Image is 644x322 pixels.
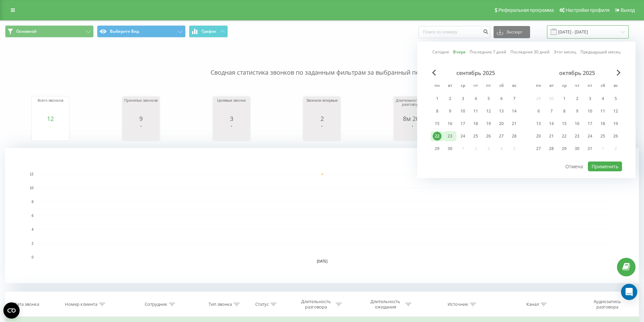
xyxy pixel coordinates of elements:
font: пт [588,82,592,88]
font: 28 [512,133,517,139]
font: 26 [486,133,491,139]
button: Отмена [562,162,587,171]
font: 22 [562,133,567,139]
font: Длительность ожидания [371,298,400,310]
div: ср 1 окт. 2025 г. [558,94,571,104]
font: Экспорт [506,29,522,35]
div: чт 11 сент. 2025 г. [469,106,482,116]
font: 3 [462,96,464,101]
font: 8 [563,108,566,114]
div: пт 26 сент. 2025 г. [482,131,495,141]
font: Звонили впервые [306,98,338,103]
div: чт 9 окт. 2025 г. [571,106,583,116]
font: сб [601,82,605,88]
abbr: понедельник [432,81,442,91]
font: 27 [499,133,504,139]
button: Основной [5,25,94,38]
div: чт 4 сент. 2025 г. [469,94,482,104]
font: 24 [460,133,465,139]
text: 2 [31,242,33,245]
div: вс 28 сент. 2025 г. [508,131,521,141]
font: Последние 30 дней [510,49,550,55]
abbr: четверг [471,81,481,91]
font: пт [486,82,491,88]
div: чт 2 окт. 2025 г. [571,94,583,104]
font: 25 [600,133,605,139]
div: чт 18 сент. 2025 г. [469,119,482,129]
font: 11 [473,108,478,114]
font: 20 [499,121,504,126]
font: 17 [460,121,465,126]
font: Источник [448,301,468,307]
font: 7 [550,108,553,114]
font: вс [614,82,618,88]
font: октябрь 2025 [559,69,595,77]
button: График [189,25,228,38]
div: ср 10 сент. 2025 г. [456,106,469,116]
font: вт [448,82,452,88]
div: вт 16 сент. 2025 г. [444,119,456,129]
div: пт 3 окт. 2025 г. [583,94,596,104]
abbr: вторник [546,81,556,91]
div: пн 1 сент. 2025 г. [431,94,444,104]
font: 19 [613,121,618,126]
font: Сотрудник [145,301,167,307]
font: 25 [473,133,478,139]
div: вс 7 сент. 2025 г. [508,94,521,104]
font: 2 [449,96,451,101]
div: чт 30 окт. 2025 г. [571,144,583,154]
font: Сводная статистика звонков по заданным фильтрам за выбранный период [211,68,434,76]
button: Выберите Вид [97,25,186,38]
div: пн 8 сент. 2025 г. [431,106,444,116]
div: Диаграмма. [396,122,429,142]
div: пт 31 окт. 2025 г. [583,144,596,154]
div: ср 3 сент. 2025 г. [456,94,469,104]
div: пт 10 окт. 2025 г. [583,106,596,116]
abbr: четверг [572,81,582,91]
font: 6 [500,96,503,101]
span: Предыдущий месяц [432,70,436,76]
font: 12 [486,108,491,114]
font: 1 [563,96,566,101]
svg: Диаграмма. [33,122,67,142]
font: ср [461,82,465,88]
font: 7 [513,96,516,101]
div: пт 19 сент. 2025 г. [482,119,495,129]
font: сб [499,82,504,88]
font: 4 [475,96,477,101]
font: График [201,28,216,34]
div: Диаграмма. [124,122,158,142]
div: ср 17 сент. 2025 г. [456,119,469,129]
font: чт [575,82,579,88]
font: 30 [448,146,452,151]
font: 16 [448,121,452,126]
font: 2 [576,96,578,101]
font: 24 [588,133,592,139]
text: 8 [31,200,33,204]
font: 28 [549,146,554,151]
font: 10 [460,108,465,114]
abbr: пятница [483,81,494,91]
font: Предыдущий месяц [580,49,621,55]
font: вт [549,82,554,88]
div: вт 9 сент. 2025 г. [444,106,456,116]
div: вт 7 окт. 2025 г. [545,106,558,116]
div: сб 6 сент. 2025 г. [495,94,508,104]
svg: Диаграмма. [305,122,339,142]
font: Применить [592,163,618,170]
div: пн 6 окт. 2025 г. [532,106,545,116]
font: 21 [549,133,554,139]
font: 2 [320,115,324,123]
font: 29 [562,146,567,151]
div: сб 25 окт. 2025 г. [596,131,609,141]
font: 10 [588,108,592,114]
div: Открытый Интерком Мессенджер [621,284,637,300]
div: сб 4 окт. 2025 г. [596,94,609,104]
font: 8 [436,108,438,114]
font: 4 [602,96,604,101]
font: Тип звонка [209,301,232,307]
font: Сегодня [432,49,449,55]
font: Принятых звонков [124,98,158,103]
